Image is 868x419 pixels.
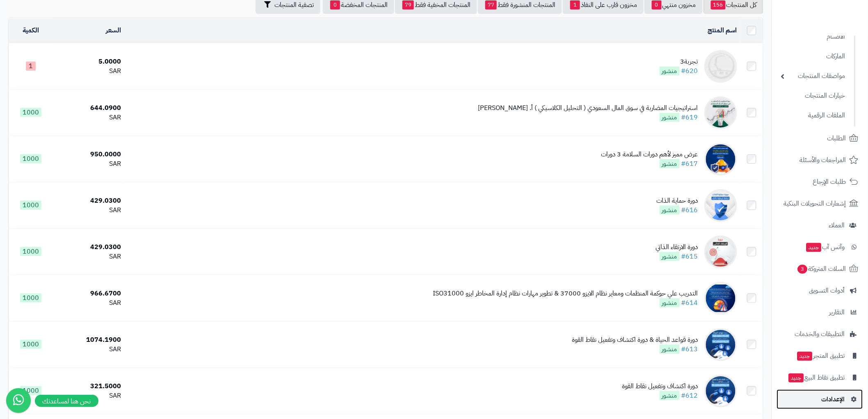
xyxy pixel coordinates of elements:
span: منشور [660,159,680,168]
a: الماركات [777,48,850,65]
span: 3 [798,265,808,274]
div: 1074.1900 [56,335,121,345]
a: وآتس آبجديد [777,237,863,257]
div: SAR [56,252,121,261]
div: 950.0000 [56,150,121,159]
span: جديد [806,243,822,252]
span: السلات المتروكة [797,263,846,275]
span: الطلبات [827,133,846,144]
a: #616 [681,205,698,215]
a: الكمية [23,25,39,35]
span: 1000 [20,108,41,117]
span: طلبات الإرجاع [813,176,846,188]
div: 429.0300 [56,243,121,252]
a: مواصفات المنتجات [777,67,850,85]
a: أدوات التسويق [777,281,863,300]
div: دورة الارتقاء الذاتي [656,243,698,252]
img: عرض مميز لأهم دورات السلامة 3 دورات [704,143,737,176]
a: #614 [681,298,698,308]
img: دورة حماية الذات [704,189,737,222]
a: #619 [681,112,698,122]
span: جديد [797,352,813,361]
img: دورة الارتقاء الذاتي [704,236,737,268]
span: 77 [485,0,497,9]
img: دورة اكتشاف وتفعيل نقاط القوة [704,375,737,408]
div: 644.0900 [56,103,121,113]
div: 321.5000 [56,382,121,391]
span: 1 [570,0,580,9]
span: أدوات التسويق [809,285,845,296]
a: #613 [681,344,698,354]
img: logo-2.png [812,23,860,40]
img: التدريب علي حوكمة المنظمات ومعاير نظام الايزو 37000 & تطوير مهارات نظام إدارة المخاطر ايزو ISO31000 [704,282,737,315]
span: التطبيقات والخدمات [795,328,845,340]
span: منشور [660,252,680,261]
div: 966.6700 [56,289,121,298]
span: المراجعات والأسئلة [800,154,846,166]
div: التدريب علي حوكمة المنظمات ومعاير نظام الايزو 37000 & تطوير مهارات نظام إدارة المخاطر ايزو ISO31000 [433,289,698,298]
a: تطبيق نقاط البيعجديد [777,368,863,387]
span: تطبيق نقاط البيع [788,372,845,383]
a: الإعدادات [777,389,863,409]
a: الملفات الرقمية [777,107,850,124]
span: وآتس آب [806,241,845,253]
div: تجربة3 [660,57,698,66]
a: العملاء [777,215,863,235]
div: 429.0300 [56,196,121,206]
a: التقارير [777,302,863,322]
a: إشعارات التحويلات البنكية [777,194,863,213]
a: تطبيق المتجرجديد [777,346,863,366]
img: استراتيجيات المضاربة في سوق المال السعودي ( التحليل الكلاسيكي ) أ. رائد العساف [704,96,737,129]
a: #617 [681,159,698,169]
span: 1000 [20,340,41,349]
a: السعر [106,25,121,35]
span: 1 [26,62,36,71]
span: منشور [660,113,680,122]
span: العملاء [829,220,845,231]
div: استراتيجيات المضاربة في سوق المال السعودي ( التحليل الكلاسيكي ) أ. [PERSON_NAME] [478,103,698,113]
img: دورة قواعد الحياة & دورة اكتشاف وتفعيل نقاط القوة [704,328,737,361]
span: منشور [660,391,680,400]
div: 5.0000 [56,57,121,66]
img: تجربة3 [704,50,737,83]
div: SAR [56,206,121,215]
a: المراجعات والأسئلة [777,150,863,170]
span: التقارير [829,307,845,318]
span: 1000 [20,154,41,163]
span: 1000 [20,247,41,256]
span: 1000 [20,201,41,210]
span: الإعدادات [822,394,845,405]
div: SAR [56,159,121,169]
div: SAR [56,391,121,401]
span: 1000 [20,386,41,395]
span: جديد [789,373,804,382]
span: منشور [660,206,680,215]
a: طلبات الإرجاع [777,172,863,192]
span: إشعارات التحويلات البنكية [784,198,846,209]
span: تطبيق المتجر [797,350,845,362]
a: السلات المتروكة3 [777,259,863,279]
div: دورة حماية الذات [657,196,698,206]
span: منشور [660,345,680,354]
a: #612 [681,391,698,401]
a: خيارات المنتجات [777,87,850,105]
span: 79 [402,0,414,9]
a: التطبيقات والخدمات [777,324,863,344]
div: SAR [56,113,121,122]
div: عرض مميز لأهم دورات السلامة 3 دورات [601,150,698,159]
span: منشور [660,298,680,307]
a: الأقسام [777,28,850,46]
a: #615 [681,252,698,261]
a: اسم المنتج [708,25,737,35]
span: 0 [652,0,662,9]
div: SAR [56,66,121,76]
div: دورة اكتشاف وتفعيل نقاط القوة [622,382,698,391]
span: 1000 [20,293,41,302]
span: 156 [711,0,726,9]
a: #620 [681,66,698,76]
span: منشور [660,66,680,76]
a: الطلبات [777,128,863,148]
div: SAR [56,345,121,354]
div: دورة قواعد الحياة & دورة اكتشاف وتفعيل نقاط القوة [572,335,698,345]
div: SAR [56,298,121,308]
